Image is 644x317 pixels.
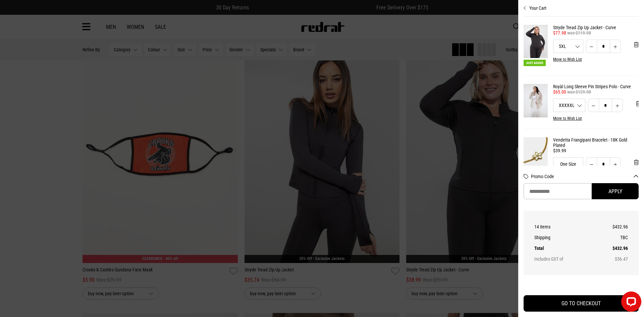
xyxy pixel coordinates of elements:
span: XXXXXL [553,103,585,108]
th: Includes GST of [534,254,595,264]
span: was $129.98 [567,89,591,95]
input: Quantity [599,99,612,112]
div: $39.99 [553,148,639,153]
button: GO TO CHECKOUT [524,295,639,312]
button: Move to Wish List [553,57,582,62]
th: 14 items [534,221,595,232]
button: Increase quantity [610,40,621,53]
button: Increase quantity [612,99,623,112]
span: $65.00 [553,89,566,95]
img: Royàl Long Sleeve Pin Stripes Polo - Curve [524,84,548,117]
input: Quantity [597,157,610,171]
input: Promo Code [524,183,592,199]
td: $432.96 [595,243,628,254]
input: Quantity [597,40,610,53]
a: Royàl Long Sleeve Pin Stripes Polo - Curve [553,84,639,89]
button: Decrease quantity [586,157,597,171]
button: Promo Code [531,174,639,179]
iframe: Customer reviews powered by Trustpilot [524,283,639,290]
th: Shipping [534,232,595,243]
td: $56.47 [595,254,628,264]
span: 5XL [553,44,583,49]
button: Decrease quantity [588,99,599,112]
button: Decrease quantity [586,40,597,53]
img: Vendetta Frangipani Bracelet - 18K Gold Plated [524,137,548,170]
span: was $119.98 [567,30,591,36]
button: 'Remove from cart [629,154,644,171]
a: Stryde Tread Zip Up Jacket - Curve [553,25,639,30]
img: Stryde Tread Zip Up Jacket - Curve [524,25,548,58]
button: 'Remove from cart [629,36,644,53]
span: Just Added [524,60,546,66]
button: Increase quantity [610,157,621,171]
div: One Size [553,157,583,171]
iframe: LiveChat chat widget [616,289,644,317]
th: Total [534,243,595,254]
td: TBC [595,232,628,243]
button: Apply [592,183,639,199]
td: $432.96 [595,221,628,232]
span: $77.98 [553,30,566,36]
a: Vendetta Frangipani Bracelet - 18K Gold Plated [553,137,639,148]
button: Move to Wish List [553,116,582,121]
